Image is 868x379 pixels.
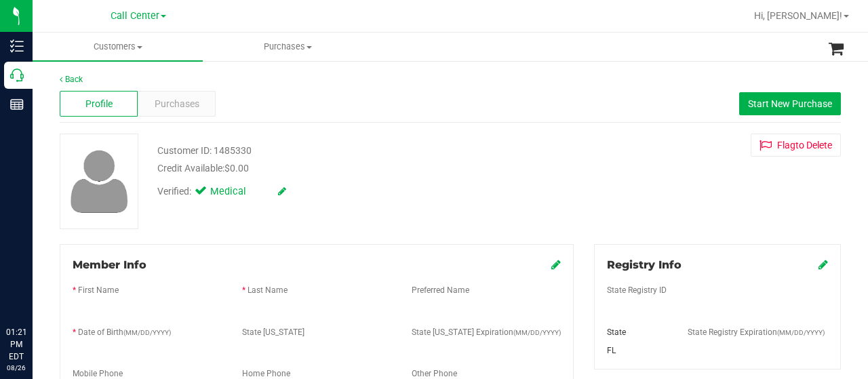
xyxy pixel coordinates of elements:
[10,98,24,111] inline-svg: Reports
[6,326,26,363] p: 01:21 PM EDT
[597,344,677,357] div: FL
[748,98,832,109] span: Start New Purchase
[224,163,249,174] span: $0.00
[203,33,373,61] a: Purchases
[754,10,842,21] span: Hi, [PERSON_NAME]!
[157,144,252,158] div: Customer ID: 1485330
[40,268,56,285] iframe: Resource center unread badge
[248,284,288,296] label: Last Name
[513,329,561,336] span: (MM/DD/YYYY)
[210,184,264,199] span: Medical
[203,41,372,53] span: Purchases
[85,97,113,111] span: Profile
[155,97,199,111] span: Purchases
[33,33,203,61] a: Customers
[242,326,304,338] label: State [US_STATE]
[597,326,677,338] div: State
[14,271,54,311] iframe: Resource center
[688,326,825,338] label: State Registry Expiration
[78,284,119,296] label: First Name
[6,363,26,373] p: 08/26
[412,284,469,296] label: Preferred Name
[78,326,171,338] label: Date of Birth
[607,258,682,271] span: Registry Info
[123,329,171,336] span: (MM/DD/YYYY)
[60,75,83,84] a: Back
[412,326,561,338] label: State [US_STATE] Expiration
[157,184,286,199] div: Verified:
[607,284,667,296] label: State Registry ID
[739,92,841,115] button: Start New Purchase
[10,39,24,53] inline-svg: Inventory
[157,161,538,176] div: Credit Available:
[10,68,24,82] inline-svg: Call Center
[751,134,841,157] button: Flagto Delete
[73,258,146,271] span: Member Info
[33,41,203,53] span: Customers
[64,146,135,216] img: user-icon.png
[777,329,825,336] span: (MM/DD/YYYY)
[111,10,159,22] span: Call Center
